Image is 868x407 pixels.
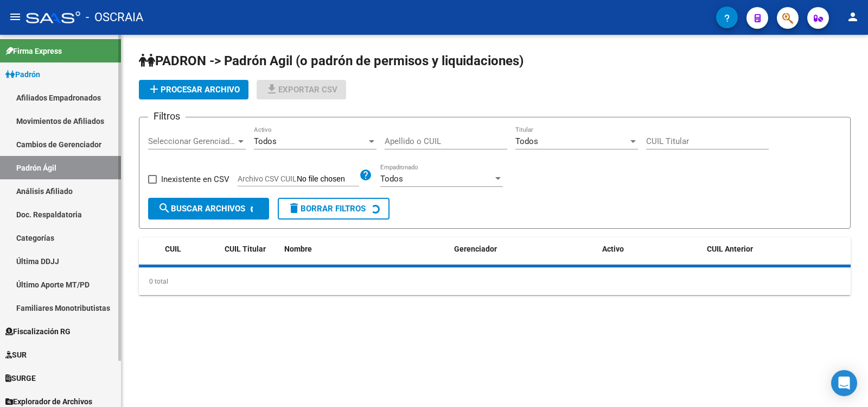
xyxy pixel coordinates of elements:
datatable-header-cell: CUIL [161,237,220,261]
datatable-header-cell: Nombre [280,237,450,261]
span: CUIL [165,245,181,253]
span: Nombre [284,245,312,253]
button: Exportar CSV [257,80,346,99]
span: Borrar Filtros [288,204,366,214]
span: Inexistente en CSV [161,173,229,186]
span: Todos [254,136,277,146]
button: Procesar archivo [139,80,248,99]
div: 0 total [139,268,851,295]
datatable-header-cell: CUIL Anterior [703,237,851,261]
h3: Filtros [148,109,186,124]
span: PADRON -> Padrón Agil (o padrón de permisos y liquidaciones) [139,53,524,68]
span: Padrón [5,68,40,80]
datatable-header-cell: CUIL Titular [220,237,280,261]
span: SURGE [5,372,36,384]
mat-icon: file_download [265,83,278,96]
span: Activo [602,245,624,253]
mat-icon: search [158,202,171,215]
span: CUIL Titular [225,245,266,253]
mat-icon: person [846,10,859,23]
span: Fiscalización RG [5,325,71,337]
span: Procesar archivo [148,85,240,95]
span: Todos [515,136,538,146]
span: Seleccionar Gerenciador [148,136,236,146]
button: Borrar Filtros [278,198,390,220]
button: Buscar Archivos [148,198,269,220]
mat-icon: menu [9,10,22,23]
span: Buscar Archivos [158,204,245,214]
mat-icon: add [148,83,161,96]
mat-icon: help [359,168,372,181]
span: Todos [380,174,403,184]
span: SUR [5,349,27,361]
input: Archivo CSV CUIL [297,174,359,184]
div: Open Intercom Messenger [831,370,857,396]
mat-icon: delete [288,202,301,215]
span: Archivo CSV CUIL [238,174,297,183]
span: Exportar CSV [265,85,337,95]
span: Gerenciador [454,245,497,253]
span: CUIL Anterior [707,245,753,253]
span: Firma Express [5,45,62,57]
datatable-header-cell: Gerenciador [450,237,598,261]
datatable-header-cell: Activo [598,237,703,261]
span: - OSCRAIA [86,5,143,29]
